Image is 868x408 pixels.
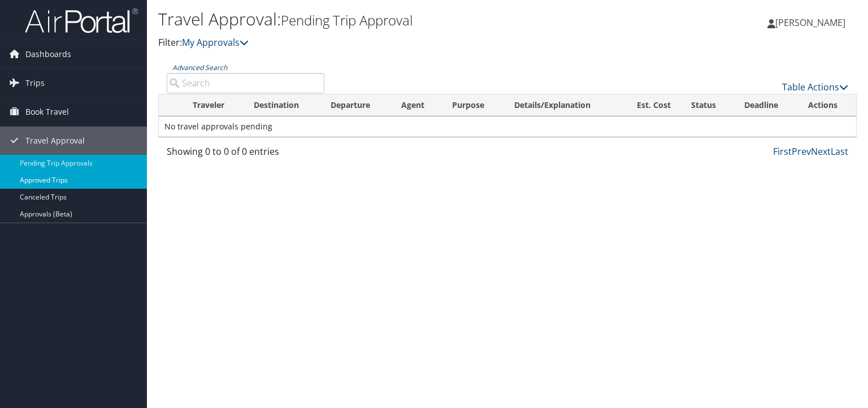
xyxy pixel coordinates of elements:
[167,145,324,164] div: Showing 0 to 0 of 0 entries
[811,145,831,158] a: Next
[167,73,324,93] input: Advanced Search
[831,145,848,158] a: Last
[775,16,845,29] span: [PERSON_NAME]
[25,127,85,155] span: Travel Approval
[617,94,681,116] th: Est. Cost: activate to sort column ascending
[159,116,856,137] td: No travel approvals pending
[172,63,227,72] a: Advanced Search
[183,94,244,116] th: Traveler: activate to sort column ascending
[504,94,618,116] th: Details/Explanation
[734,94,798,116] th: Deadline: activate to sort column descending
[798,94,856,116] th: Actions
[158,7,624,31] h1: Travel Approval:
[281,11,413,29] small: Pending Trip Approval
[158,36,624,50] p: Filter:
[442,94,504,116] th: Purpose
[767,6,857,40] a: [PERSON_NAME]
[782,81,848,93] a: Table Actions
[792,145,811,158] a: Prev
[773,145,792,158] a: First
[320,94,390,116] th: Departure: activate to sort column ascending
[681,94,734,116] th: Status: activate to sort column ascending
[25,7,138,34] img: airportal-logo.png
[25,69,45,97] span: Trips
[25,98,69,126] span: Book Travel
[182,36,249,49] a: My Approvals
[25,40,71,68] span: Dashboards
[391,94,442,116] th: Agent
[244,94,320,116] th: Destination: activate to sort column ascending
